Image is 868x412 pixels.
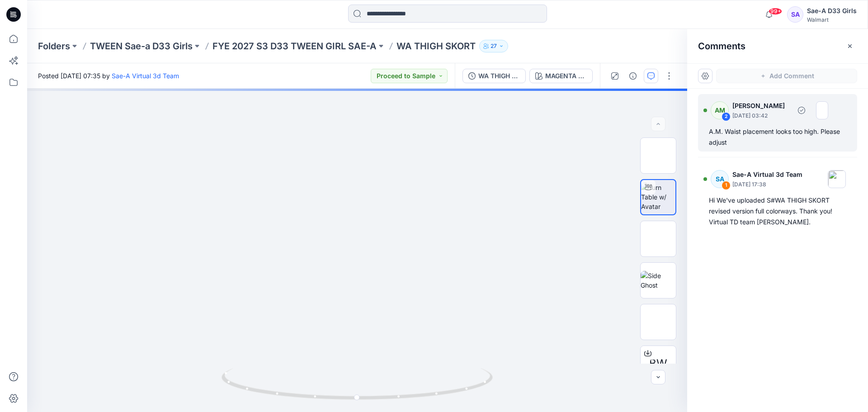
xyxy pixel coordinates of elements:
p: Sae-A Virtual 3d Team [732,169,802,180]
button: Add Comment [716,69,857,83]
span: BW [649,355,667,372]
a: FYE 2027 S3 D33 TWEEN GIRL SAE-A [212,40,377,52]
img: Turn Table w/ Avatar [641,183,675,211]
div: Sae-A D33 Girls [807,5,857,16]
span: Posted [DATE] 07:35 by [38,71,179,81]
button: MAGENTA JEWEL [529,69,593,83]
p: [DATE] 17:38 [732,180,802,189]
div: WA THIGH SKORT_REV1_FULL COLORWAYS [478,71,520,81]
a: Sae-A Virtual 3d Team [112,72,179,80]
span: 99+ [769,8,782,15]
div: Walmart [807,16,857,23]
h2: Comments [698,41,745,52]
div: SA [711,170,729,188]
div: SA [787,6,803,23]
div: Hi We've uploaded S#WA THIGH SKORT revised version full colorways. Thank you! Virtual TD team [PE... [709,195,846,227]
p: [DATE] 03:42 [732,111,791,120]
div: 1 [722,181,731,190]
p: WA THIGH SKORT [396,40,476,52]
p: [PERSON_NAME] [732,100,791,111]
div: 2 [722,112,731,121]
button: WA THIGH SKORT_REV1_FULL COLORWAYS [462,69,526,83]
img: Side Ghost [641,271,676,290]
div: AM [711,101,729,119]
button: 27 [479,40,508,52]
a: Folders [38,40,70,52]
a: TWEEN Sae-a D33 Girls [90,40,193,52]
div: MAGENTA JEWEL [545,71,587,81]
p: 27 [491,41,497,51]
div: A.M. Waist placement looks too high. Please adjust [709,126,846,148]
button: Details [626,69,640,83]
